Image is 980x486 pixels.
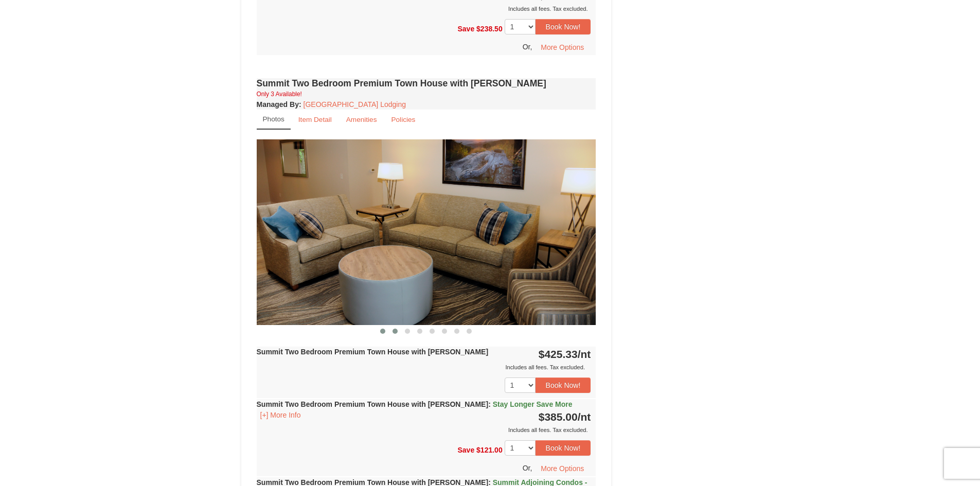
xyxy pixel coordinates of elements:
button: Book Now! [536,440,591,456]
strong: Summit Two Bedroom Premium Town House with [PERSON_NAME] [257,348,489,356]
small: Item Detail [298,116,332,123]
span: Stay Longer Save More [493,400,573,408]
small: Only 3 Available! [257,91,302,98]
small: Amenities [346,116,377,123]
span: Save [457,24,474,32]
div: Includes all fees. Tax excluded. [257,425,591,435]
a: [GEOGRAPHIC_DATA] Lodging [304,100,406,109]
span: : [488,400,491,408]
button: More Options [534,40,591,55]
div: Includes all fees. Tax excluded. [257,362,591,372]
a: Policies [384,110,422,130]
span: Managed By [257,100,299,109]
strong: : [257,100,301,109]
button: More Options [534,461,591,476]
h4: Summit Two Bedroom Premium Town House with [PERSON_NAME] [257,78,596,88]
strong: Summit Two Bedroom Premium Town House with [PERSON_NAME] [257,400,573,408]
button: [+] More Info [257,409,305,421]
a: Amenities [340,110,384,130]
span: Or, [523,43,532,51]
span: Save [457,446,474,454]
span: $121.00 [476,446,503,454]
a: Photos [257,110,291,130]
strong: $425.33 [539,348,591,360]
span: /nt [578,411,591,423]
img: 18876286-225-aee846a8.png [257,139,596,325]
button: Book Now! [536,19,591,34]
span: /nt [578,348,591,360]
small: Photos [263,115,284,123]
span: $238.50 [476,24,503,32]
a: Item Detail [292,110,338,130]
button: Book Now! [536,377,591,393]
div: Includes all fees. Tax excluded. [257,4,591,14]
small: Policies [391,116,415,123]
span: Or, [523,464,532,472]
span: $385.00 [539,411,578,423]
